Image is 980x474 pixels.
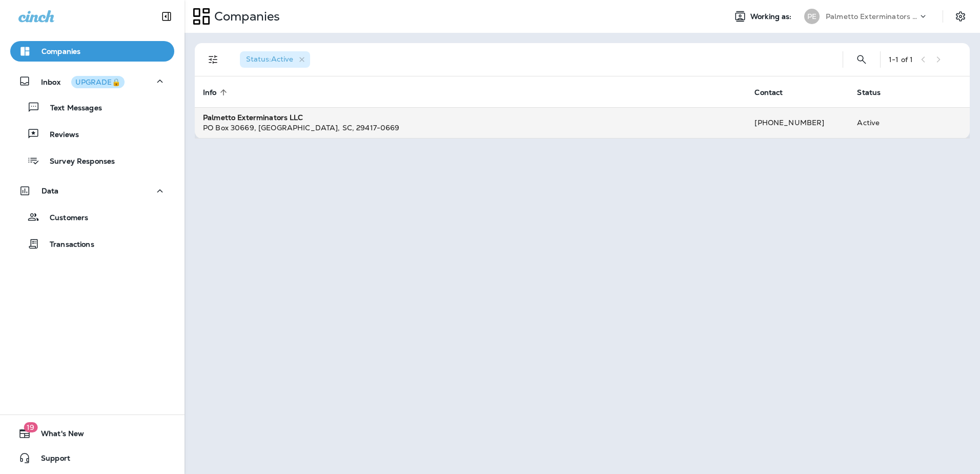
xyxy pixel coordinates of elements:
span: Status [857,88,894,97]
span: Status : Active [246,54,293,64]
p: Inbox [41,76,125,87]
button: 19What's New [10,423,174,444]
span: What's New [31,429,84,442]
p: Text Messages [40,104,102,113]
button: Survey Responses [10,150,174,171]
span: Working as: [750,12,794,21]
button: Data [10,181,174,201]
button: InboxUPGRADE🔒 [10,71,174,91]
p: Companies [42,47,80,55]
button: Collapse Sidebar [152,6,181,27]
div: PE [804,9,820,24]
button: Settings [951,7,970,26]
button: UPGRADE🔒 [71,76,125,88]
p: Survey Responses [39,157,115,167]
span: Info [203,88,217,97]
button: Transactions [10,233,174,254]
span: 19 [24,422,37,432]
p: Palmetto Exterminators LLC [826,12,918,21]
span: Support [31,454,70,466]
button: Support [10,448,174,468]
td: [PHONE_NUMBER] [746,107,849,138]
button: Reviews [10,123,174,145]
button: Filters [203,49,223,70]
span: Status [857,88,881,97]
div: PO Box 30669 , [GEOGRAPHIC_DATA] , SC , 29417-0669 [203,123,738,133]
p: Transactions [39,240,94,250]
div: Status:Active [240,51,310,68]
span: Contact [754,88,783,97]
p: Data [42,187,59,195]
p: Reviews [39,130,79,140]
span: Info [203,88,230,97]
span: Contact [754,88,796,97]
strong: Palmetto Exterminators LLC [203,113,303,122]
div: 1 - 1 of 1 [889,55,913,64]
p: Customers [39,213,88,223]
button: Companies [10,41,174,62]
div: UPGRADE🔒 [75,78,120,86]
button: Customers [10,206,174,228]
button: Text Messages [10,96,174,118]
p: Companies [210,9,280,24]
td: Active [849,107,914,138]
button: Search Companies [851,49,872,70]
